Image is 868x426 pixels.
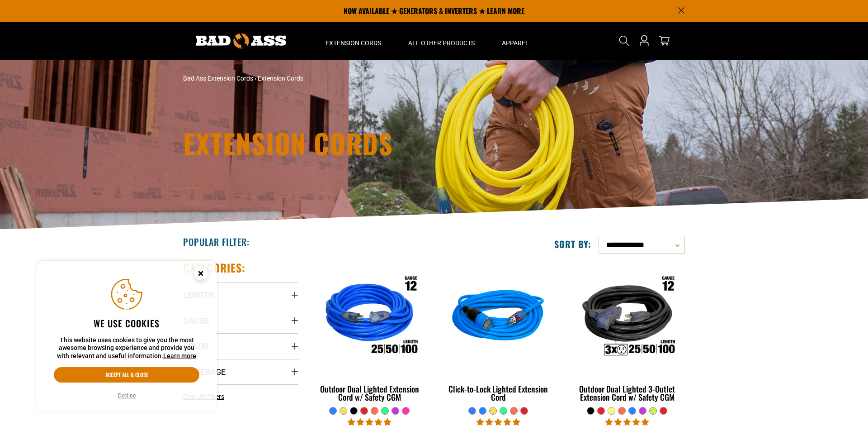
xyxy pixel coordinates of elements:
summary: Amperage [183,359,298,384]
span: › [255,75,256,82]
nav: breadcrumbs [183,74,513,83]
p: This website uses cookies to give you the most awesome browsing experience and provide you with r... [54,336,199,360]
img: Outdoor Dual Lighted Extension Cord w/ Safety CGM [313,265,427,369]
button: Decline [115,391,138,400]
a: Outdoor Dual Lighted 3-Outlet Extension Cord w/ Safety CGM Outdoor Dual Lighted 3-Outlet Extensio... [570,261,685,407]
h1: Extension Cords [183,129,513,157]
summary: Apparel [488,22,542,60]
a: Outdoor Dual Lighted Extension Cord w/ Safety CGM Outdoor Dual Lighted Extension Cord w/ Safety CGM [312,261,427,407]
summary: Length [183,282,298,307]
span: All Other Products [408,39,475,47]
label: Sort by: [554,238,591,250]
summary: Color [183,333,298,359]
summary: Search [617,34,632,48]
span: Extension Cords [325,39,381,47]
a: Bad Ass Extension Cords [183,75,253,82]
div: Outdoor Dual Lighted 3-Outlet Extension Cord w/ Safety CGM [570,385,685,401]
a: Learn more [163,352,196,359]
img: Bad Ass Extension Cords [196,34,286,48]
span: Extension Cords [258,75,303,82]
summary: Extension Cords [312,22,395,60]
h2: We use cookies [54,317,199,329]
summary: All Other Products [395,22,488,60]
summary: Gauge [183,308,298,333]
button: Accept all & close [54,367,199,383]
aside: Cookie Consent [36,261,217,412]
img: blue [441,265,555,369]
img: Outdoor Dual Lighted 3-Outlet Extension Cord w/ Safety CGM [570,265,684,369]
h2: Popular Filter: [183,236,250,248]
div: Click-to-Lock Lighted Extension Cord [441,385,556,401]
div: Outdoor Dual Lighted Extension Cord w/ Safety CGM [312,385,427,401]
span: Apparel [502,39,529,47]
a: blue Click-to-Lock Lighted Extension Cord [441,261,556,407]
